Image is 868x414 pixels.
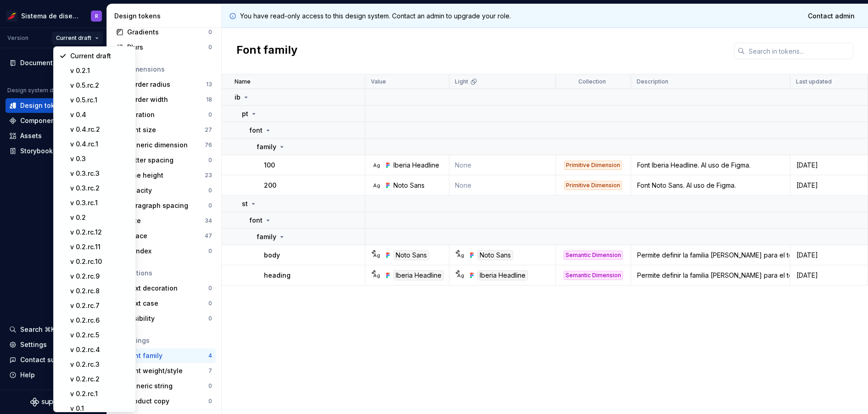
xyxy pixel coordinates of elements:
[70,154,130,163] div: v 0.3
[70,360,130,369] div: v 0.2.rc.3
[70,110,130,119] div: v 0.4
[70,375,130,384] div: v 0.2.rc.2
[70,286,130,296] div: v 0.2.rc.8
[70,316,130,325] div: v 0.2.rc.6
[70,184,130,193] div: v 0.3.rc.2
[70,228,130,237] div: v 0.2.rc.12
[70,140,130,149] div: v 0.4.rc.1
[70,169,130,178] div: v 0.3.rc.3
[70,257,130,266] div: v 0.2.rc.10
[70,95,130,105] div: v 0.5.rc.1
[70,198,130,207] div: v 0.3.rc.1
[70,389,130,398] div: v 0.2.rc.1
[70,345,130,354] div: v 0.2.rc.4
[70,51,130,61] div: Current draft
[70,301,130,310] div: v 0.2.rc.7
[70,404,130,413] div: v 0.1
[70,272,130,281] div: v 0.2.rc.9
[70,81,130,90] div: v 0.5.rc.2
[70,330,130,340] div: v 0.2.rc.5
[70,66,130,75] div: v 0.2.1
[70,242,130,252] div: v 0.2.rc.11
[70,213,130,222] div: v 0.2
[70,125,130,134] div: v 0.4.rc.2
